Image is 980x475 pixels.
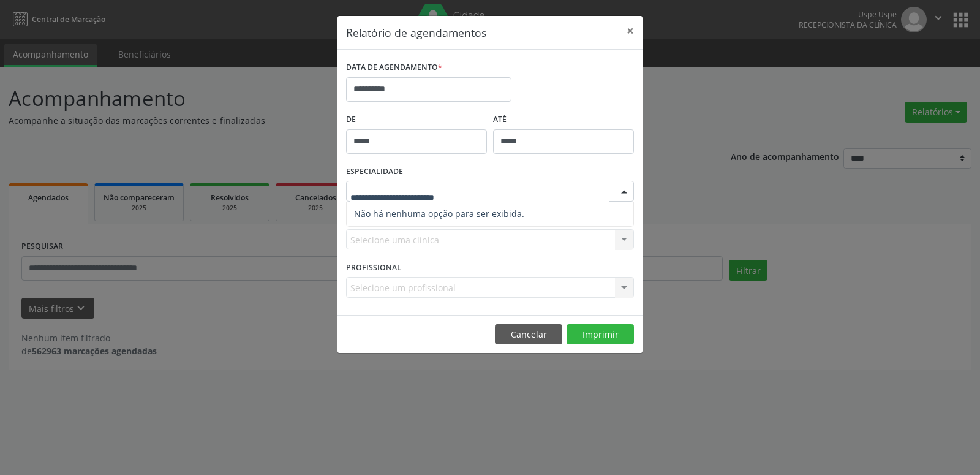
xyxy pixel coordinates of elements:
[495,324,562,345] button: Cancelar
[567,324,634,345] button: Imprimir
[347,202,633,226] span: Não há nenhuma opção para ser exibida.
[346,162,403,181] label: ESPECIALIDADE
[346,258,401,277] label: PROFISSIONAL
[618,16,643,46] button: Close
[493,110,634,129] label: ATÉ
[346,58,442,77] label: DATA DE AGENDAMENTO
[346,110,487,129] label: De
[346,25,486,40] h5: Relatório de agendamentos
